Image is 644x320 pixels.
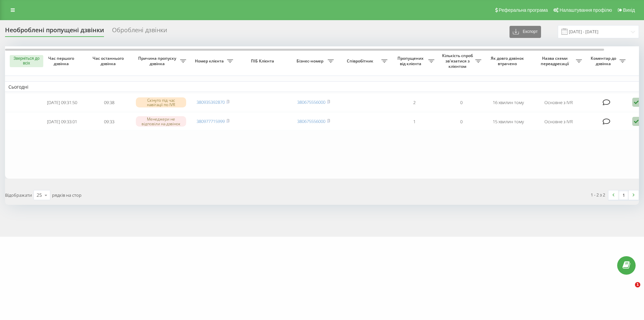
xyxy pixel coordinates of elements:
[52,192,82,198] font: рядків на стор
[493,119,524,125] font: 15 хвилин тому
[104,99,114,105] font: 09:38
[636,282,639,287] font: 1
[195,58,224,64] font: Номер клієнта
[47,99,77,105] font: [DATE] 09:31:50
[623,7,635,13] font: Вихід
[499,7,548,13] font: Реферальна програма
[523,29,538,34] font: Експорт
[8,84,29,90] font: Сьогодні
[47,119,77,125] font: [DATE] 09:33:01
[13,56,39,65] font: Зверніться до всіх
[138,55,176,66] font: Причина пропуску дзвінка
[621,282,637,298] iframe: Живий чат у інтеркомі
[541,55,569,66] font: Назва схеми переадресації
[104,119,114,125] font: 09:33
[397,55,424,66] font: Пропущених від клієнта
[460,119,463,125] font: 0
[93,55,124,66] font: Час останнього дзвінка
[347,58,373,64] font: Співробітник
[197,99,225,105] a: 380935392870
[197,118,225,124] a: 380977715999
[142,116,180,126] font: Менеджери не відповіли на дзвінок
[591,55,616,66] font: Коментар до дзвінка
[147,97,175,107] font: Скінуто під час навігації по IVR
[460,99,463,105] font: 0
[413,119,416,125] font: 1
[491,55,524,66] font: Як довго дзвінок втрачено
[623,192,625,198] font: 1
[48,55,74,66] font: Час першого дзвінка
[251,58,274,64] font: ПІБ Клієнта
[591,192,605,198] font: 1 - 2 з 2
[544,99,573,105] font: Основне з IVR
[297,118,325,124] a: 380675556000
[544,119,573,125] font: Основне з IVR
[413,99,416,105] font: 2
[5,26,104,34] font: Необроблені пропущені дзвінки
[5,192,32,198] font: Відображати
[37,192,42,198] font: 25
[10,55,43,67] button: Зверніться до всіх
[442,53,473,69] font: Кількість спроб зв'язатися з клієнтом
[112,26,167,34] font: Оброблені дзвінки
[509,26,541,38] button: Експорт
[493,99,524,105] font: 16 хвилин тому
[297,58,323,64] font: Бізнес-номер
[559,7,612,13] font: Налаштування профілю
[297,99,325,105] a: 380675556000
